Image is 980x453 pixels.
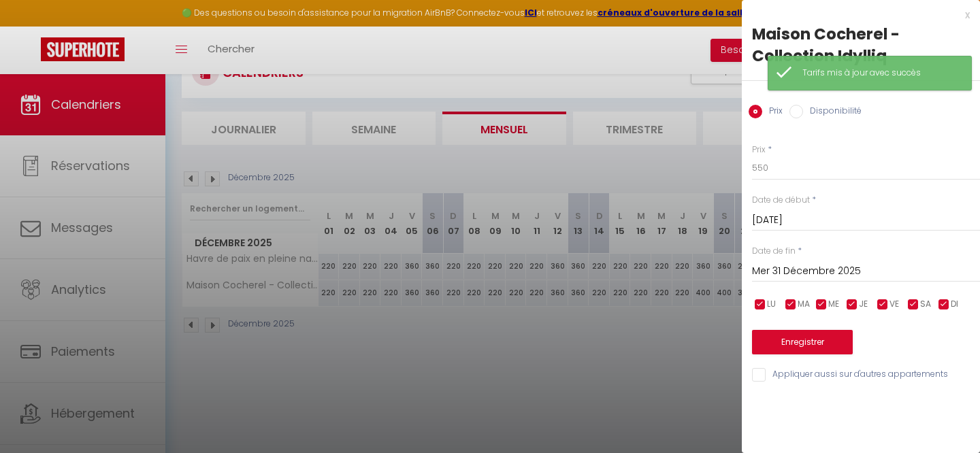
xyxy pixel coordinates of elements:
[802,67,958,80] div: Tarifs mis à jour avec succès
[828,298,839,311] span: ME
[920,298,931,311] span: SA
[762,105,783,120] label: Prix
[752,330,853,354] button: Enregistrer
[11,5,52,46] button: Ouvrir le widget de chat LiveChat
[767,298,776,311] span: LU
[752,245,796,258] label: Date de fin
[752,144,766,156] label: Prix
[889,298,899,311] span: VE
[922,392,970,443] iframe: Chat
[803,105,862,120] label: Disponibilité
[752,194,810,207] label: Date de début
[752,23,970,67] div: Maison Cocherel - Collection Idylliq
[742,7,970,23] div: x
[798,298,810,311] span: MA
[859,298,868,311] span: JE
[951,298,958,311] span: DI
